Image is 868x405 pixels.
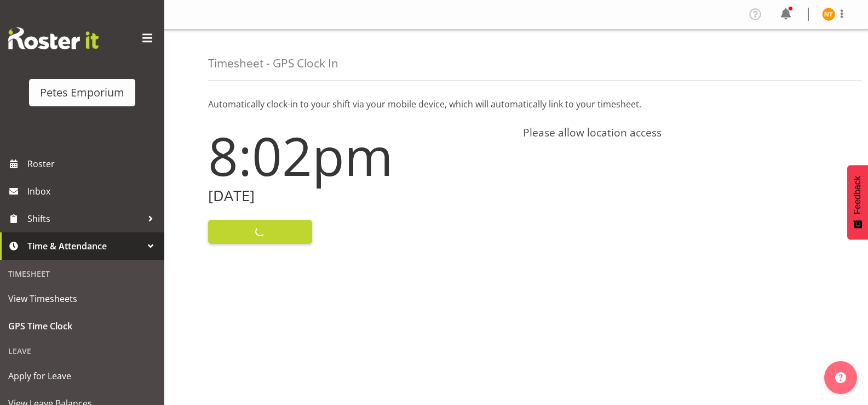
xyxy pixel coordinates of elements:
span: View Timesheets [8,290,156,307]
button: Feedback - Show survey [847,165,868,239]
img: nicole-thomson8388.jpg [822,8,835,21]
span: Feedback [853,176,863,214]
span: Shifts [27,210,142,227]
img: Rosterit website logo [8,27,99,49]
h4: Please allow location access [523,126,825,139]
h4: Timesheet - GPS Clock In [208,57,338,70]
a: Apply for Leave [3,362,162,390]
span: GPS Time Clock [8,318,156,334]
div: Petes Emporium [40,84,124,101]
div: Leave [3,340,162,362]
img: help-xxl-2.png [835,372,846,383]
span: Inbox [27,183,159,199]
div: Timesheet [3,263,162,285]
a: View Timesheets [3,285,162,312]
h2: [DATE] [208,187,510,204]
span: Time & Attendance [27,238,142,254]
a: GPS Time Clock [3,312,162,340]
span: Apply for Leave [8,368,156,384]
span: Roster [27,156,159,172]
p: Automatically clock-in to your shift via your mobile device, which will automatically link to you... [208,98,824,111]
h1: 8:02pm [208,126,510,185]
